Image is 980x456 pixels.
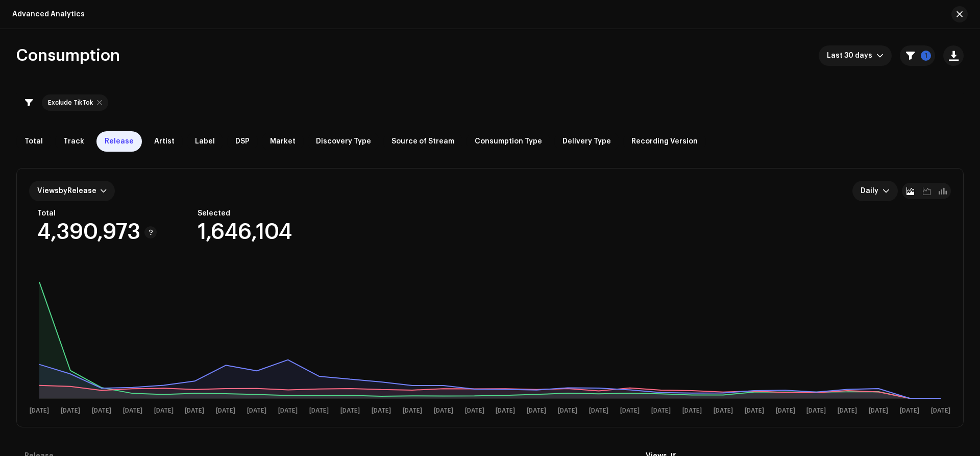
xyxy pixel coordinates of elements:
[154,407,174,414] text: [DATE]
[931,407,950,414] text: [DATE]
[883,181,890,201] div: dropdown trigger
[745,407,764,414] text: [DATE]
[270,137,296,146] span: Market
[434,407,453,414] text: [DATE]
[278,407,298,414] text: [DATE]
[651,407,671,414] text: [DATE]
[900,45,935,66] button: 1
[372,407,391,414] text: [DATE]
[900,407,919,414] text: [DATE]
[391,137,454,146] span: Source of Stream
[154,137,175,146] span: Artist
[247,407,266,414] text: [DATE]
[776,407,795,414] text: [DATE]
[496,407,515,414] text: [DATE]
[340,407,360,414] text: [DATE]
[682,407,702,414] text: [DATE]
[216,407,235,414] text: [DATE]
[562,137,611,146] span: Delivery Type
[195,137,215,146] span: Label
[309,407,329,414] text: [DATE]
[403,407,422,414] text: [DATE]
[465,407,484,414] text: [DATE]
[185,407,204,414] text: [DATE]
[235,137,250,146] span: DSP
[620,407,640,414] text: [DATE]
[589,407,608,414] text: [DATE]
[827,45,876,66] span: Last 30 days
[527,407,546,414] text: [DATE]
[316,137,371,146] span: Discovery Type
[714,407,733,414] text: [DATE]
[838,407,857,414] text: [DATE]
[198,209,292,218] div: Selected
[806,407,826,414] text: [DATE]
[558,407,577,414] text: [DATE]
[631,137,698,146] span: Recording Version
[921,51,931,61] p-badge: 1
[876,45,884,66] div: dropdown trigger
[475,137,542,146] span: Consumption Type
[861,181,883,201] span: Daily
[869,407,888,414] text: [DATE]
